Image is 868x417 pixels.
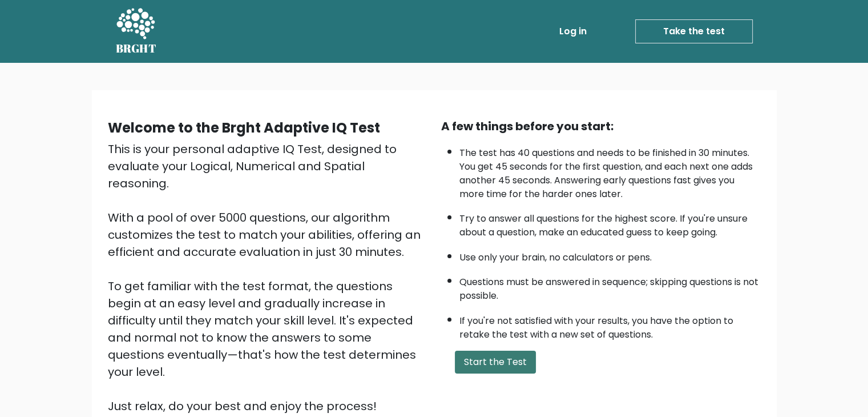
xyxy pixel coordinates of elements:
[116,42,157,55] h5: BRGHT
[441,118,761,135] div: A few things before you start:
[459,141,761,201] li: The test has 40 questions and needs to be finished in 30 minutes. You get 45 seconds for the firs...
[459,245,761,264] li: Use only your brain, no calculators or pens.
[116,5,157,58] a: BRGHT
[455,351,536,374] button: Start the Test
[108,141,427,415] div: This is your personal adaptive IQ Test, designed to evaluate your Logical, Numerical and Spatial ...
[635,19,753,43] a: Take the test
[555,20,591,43] a: Log in
[459,270,761,303] li: Questions must be answered in sequence; skipping questions is not possible.
[108,118,380,137] b: Welcome to the Brght Adaptive IQ Test
[459,206,761,239] li: Try to answer all questions for the highest score. If you're unsure about a question, make an edu...
[459,308,761,342] li: If you're not satisfied with your results, you have the option to retake the test with a new set ...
